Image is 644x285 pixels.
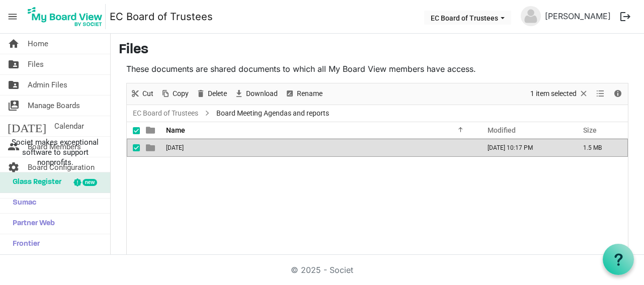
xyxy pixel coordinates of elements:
button: Copy [159,87,191,100]
span: Delete [207,87,228,100]
div: Cut [127,83,157,105]
span: Partner Web [8,214,55,234]
span: Rename [296,87,324,100]
span: menu [3,7,22,26]
td: August 23 is template cell column header Name [163,139,477,157]
div: Copy [157,83,192,105]
button: EC Board of Trustees dropdownbutton [424,11,511,25]
td: checkbox [127,139,140,157]
span: switch_account [8,96,20,116]
button: Cut [129,87,155,100]
img: My Board View Logo [25,4,106,29]
td: is template cell column header type [140,139,163,157]
div: Details [609,83,626,105]
button: View dropdownbutton [594,87,606,100]
div: Clear selection [527,83,592,105]
span: Cut [141,87,154,100]
button: logout [615,6,636,27]
td: 1.5 MB is template cell column header Size [573,139,628,157]
h3: Files [119,42,636,59]
span: Frontier [8,234,40,254]
button: Rename [283,87,325,100]
p: These documents are shared documents to which all My Board View members have access. [126,63,628,75]
button: Delete [194,87,229,100]
img: no-profile-picture.svg [521,6,541,26]
span: Calendar [54,116,84,136]
span: [DATE] [8,116,46,136]
a: My Board View Logo [25,4,110,29]
span: Name [166,126,185,134]
span: Sumac [8,193,36,213]
span: Home [28,34,48,54]
a: © 2025 - Societ [291,265,353,275]
div: Delete [192,83,230,105]
div: View [592,83,609,105]
span: Board Meeting Agendas and reports [214,107,331,120]
span: 1 item selected [529,87,578,100]
td: August 21, 2023 10:17 PM column header Modified [477,139,573,157]
span: Size [583,126,597,134]
span: folder_shared [8,75,20,95]
span: Glass Register [8,172,61,193]
button: Details [611,87,625,100]
span: Admin Files [28,75,67,95]
span: Files [28,54,44,74]
div: Download [230,83,281,105]
span: home [8,34,20,54]
button: Download [232,87,280,100]
a: EC Board of Trustees [110,7,213,27]
a: EC Board of Trustees [131,107,200,120]
span: Copy [172,87,190,100]
button: Selection [529,87,591,100]
div: Rename [281,83,326,105]
span: folder_shared [8,54,20,74]
span: [DATE] [166,144,184,151]
div: new [83,179,97,186]
span: Modified [488,126,516,134]
span: Download [245,87,279,100]
a: [PERSON_NAME] [541,6,615,26]
span: Societ makes exceptional software to support nonprofits. [5,137,106,167]
span: Manage Boards [28,96,80,116]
